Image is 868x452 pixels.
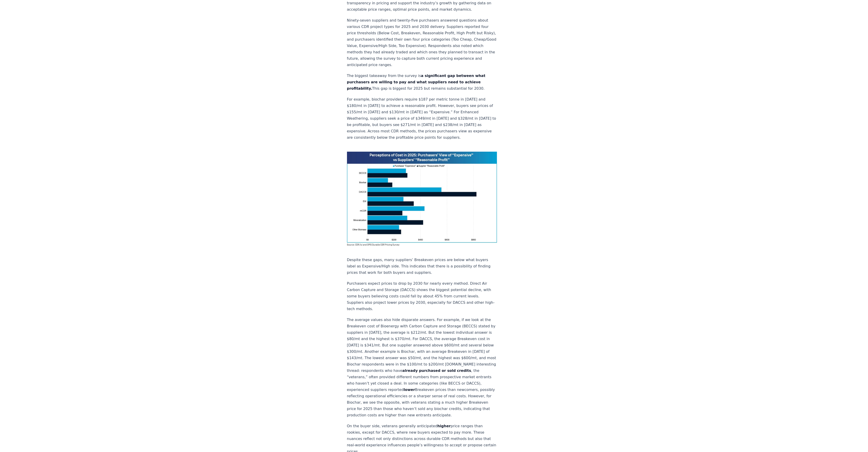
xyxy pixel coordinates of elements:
p: The average values also hide disparate answers. For example, if we look at the Breakeven cost of ... [347,317,497,418]
strong: higher [437,424,450,428]
p: Despite these gaps, many suppliers’ Breakeven prices are below what buyers label as Expensive/Hig... [347,257,497,276]
p: Ninety-seven suppliers and twenty-five purchasers answered questions about various CDR project ty... [347,17,497,68]
p: Purchasers expect prices to drop by 2030 for nearly every method. Direct Air Carbon Capture and S... [347,280,497,312]
p: The biggest takeaway from the survey is This gap is biggest for 2025 but remains substantial for ... [347,73,497,92]
strong: lower [404,388,415,392]
strong: a significant gap between what purchasers are willing to pay and what suppliers need to achieve p... [347,74,485,91]
img: blog post image [347,152,497,246]
p: For example, biochar providers require $187 per metric tonne in [DATE] and $180/mt in [DATE] to a... [347,96,497,141]
strong: already purchased or sold credits [402,368,471,373]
